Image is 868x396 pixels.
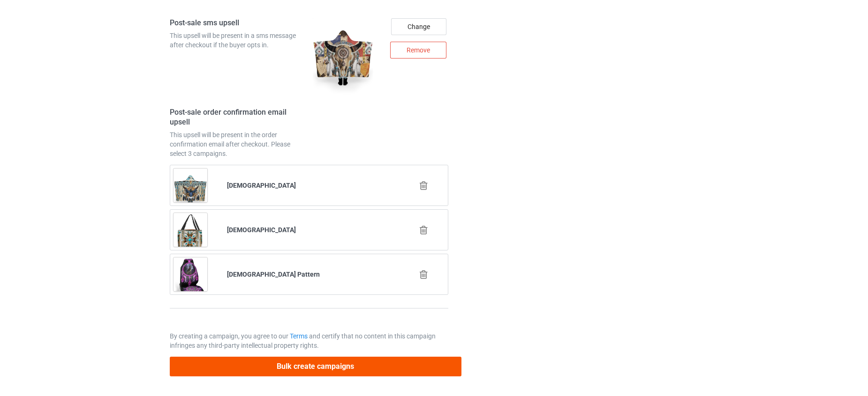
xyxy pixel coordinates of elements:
[391,18,446,35] div: Change
[290,332,308,340] a: Terms
[227,271,320,278] b: [DEMOGRAPHIC_DATA] Pattern
[312,18,374,95] img: regular.jpg
[170,108,306,127] h4: Post-sale order confirmation email upsell
[227,182,296,189] b: [DEMOGRAPHIC_DATA]
[227,226,296,234] b: [DEMOGRAPHIC_DATA]
[170,331,448,350] p: By creating a campaign, you agree to our and certify that no content in this campaign infringes a...
[170,18,306,28] h4: Post-sale sms upsell
[170,31,306,50] div: This upsell will be present in a sms message after checkout if the buyer opts in.
[390,42,446,59] div: Remove
[170,130,306,158] div: This upsell will be present in the order confirmation email after checkout. Please select 3 campa...
[170,357,461,376] button: Bulk create campaigns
